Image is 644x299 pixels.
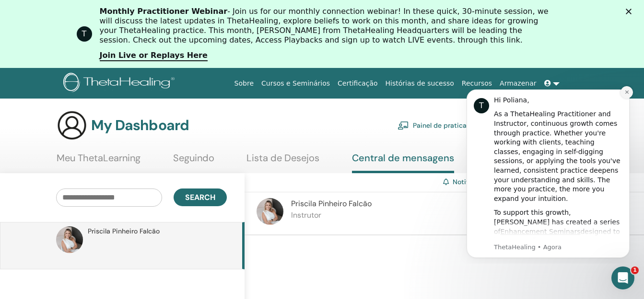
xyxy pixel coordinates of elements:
img: default.jpg [56,226,83,253]
h3: My Dashboard [91,117,189,134]
a: Sobre [231,75,258,92]
a: Recursos [458,75,496,92]
a: Armazenar [496,75,540,92]
iframe: Intercom notifications mensagem [452,81,644,264]
a: Lista de Desejos [246,152,319,171]
button: Dismiss notification [168,5,181,18]
button: Search [174,188,227,206]
div: Fechar [626,9,635,14]
b: Monthly Practitioner Webinar [100,7,228,16]
span: 1 [631,266,639,274]
img: logo.png [63,73,178,94]
div: Profile image for ThetaHealing [77,26,92,42]
a: Histórias de sucesso [382,75,458,92]
img: generic-user-icon.jpg [57,110,87,141]
span: Search [185,192,215,202]
p: Message from ThetaHealing, sent Agora [42,162,170,171]
img: chalkboard-teacher.svg [398,121,409,130]
img: default.jpg [257,198,283,225]
div: To support this growth, [PERSON_NAME] has created a series of designed to help you refine your kn... [42,127,170,231]
div: - Join us for our monthly connection webinar! In these quick, 30-minute session, we will discuss ... [100,7,552,45]
span: Priscila Pinheiro Falcão [88,226,160,236]
p: Instrutor [291,210,372,221]
a: Cursos e Seminários [258,75,334,92]
a: Meu ThetaLearning [57,152,141,171]
a: Enhancement Seminars [48,147,129,155]
a: Join Live or Replays Here [100,51,208,61]
a: Painel de praticantes [398,115,480,136]
span: Priscila Pinheiro Falcão [291,199,372,209]
a: Certificação [334,75,381,92]
a: Seguindo [173,152,214,171]
iframe: Intercom live chat [611,266,634,289]
a: Central de mensagens [352,152,454,173]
